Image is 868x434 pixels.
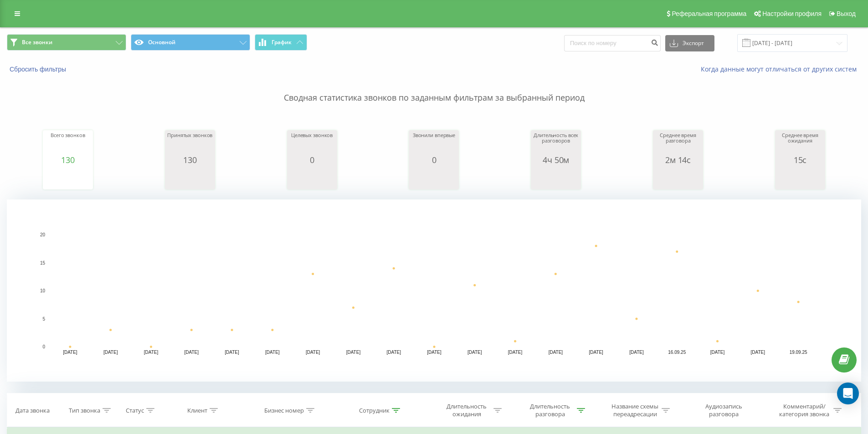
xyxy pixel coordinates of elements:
span: График [272,39,292,46]
div: Название схемы переадресации [611,403,659,418]
div: 0 [411,155,457,164]
svg: A chart. [167,164,213,192]
span: Реферальная программа [672,10,746,17]
text: [DATE] [144,350,159,355]
text: [DATE] [629,350,644,355]
input: Поиск по номеру [564,35,661,51]
div: Всего звонков [45,133,91,155]
text: 10 [40,288,46,293]
p: Сводная статистика звонков по заданным фильтрам за выбранный период [7,74,861,104]
text: [DATE] [185,350,199,355]
text: [DATE] [427,350,442,355]
svg: A chart. [777,164,823,192]
div: Бизнес номер [264,407,304,414]
svg: A chart. [7,199,861,382]
div: Клиент [187,407,207,414]
div: Open Intercom Messenger [837,383,859,404]
div: Сотрудник [359,407,390,414]
button: Основной [131,34,250,51]
div: Тип звонка [69,407,100,414]
div: Дата звонка [15,407,50,414]
button: Сбросить фильтры [7,65,71,73]
text: 0 [42,344,45,349]
div: Принятых звонков [167,133,213,155]
div: Длительность всех разговоров [533,133,579,155]
div: Длительность разговора [526,403,575,418]
div: 2м 14с [655,155,701,164]
text: [DATE] [103,350,118,355]
text: 19.09.25 [790,350,807,355]
text: [DATE] [508,350,523,355]
div: 130 [167,155,213,164]
text: [DATE] [751,350,765,355]
svg: A chart. [289,164,335,192]
span: Настройки профиля [762,10,822,17]
svg: A chart. [533,164,579,192]
text: 5 [42,317,45,322]
svg: A chart. [411,164,457,192]
text: [DATE] [386,350,401,355]
div: Длительность ожидания [442,403,491,418]
div: Среднее время ожидания [777,133,823,155]
div: Среднее время разговора [655,133,701,155]
text: [DATE] [306,350,320,355]
div: Статус [126,407,144,414]
svg: A chart. [45,164,91,192]
text: [DATE] [63,350,77,355]
text: [DATE] [549,350,563,355]
div: 15с [777,155,823,164]
text: [DATE] [265,350,280,355]
text: [DATE] [710,350,725,355]
div: Комментарий/категория звонка [778,403,831,418]
button: График [255,34,307,51]
div: Звонили впервые [411,133,457,155]
span: Все звонки [22,39,52,46]
svg: A chart. [655,164,701,192]
text: [DATE] [346,350,361,355]
button: Все звонки [7,34,126,51]
text: [DATE] [225,350,239,355]
text: 15 [40,260,46,266]
text: 20 [40,232,46,237]
text: [DATE] [589,350,603,355]
text: [DATE] [467,350,482,355]
a: Когда данные могут отличаться от других систем [701,65,861,73]
text: 16.09.25 [668,350,686,355]
div: 0 [289,155,335,164]
div: 130 [45,155,91,164]
div: 4ч 50м [533,155,579,164]
div: Аудиозапись разговора [694,403,753,418]
span: Выход [837,10,856,17]
div: Целевых звонков [289,133,335,155]
button: Экспорт [665,35,714,51]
